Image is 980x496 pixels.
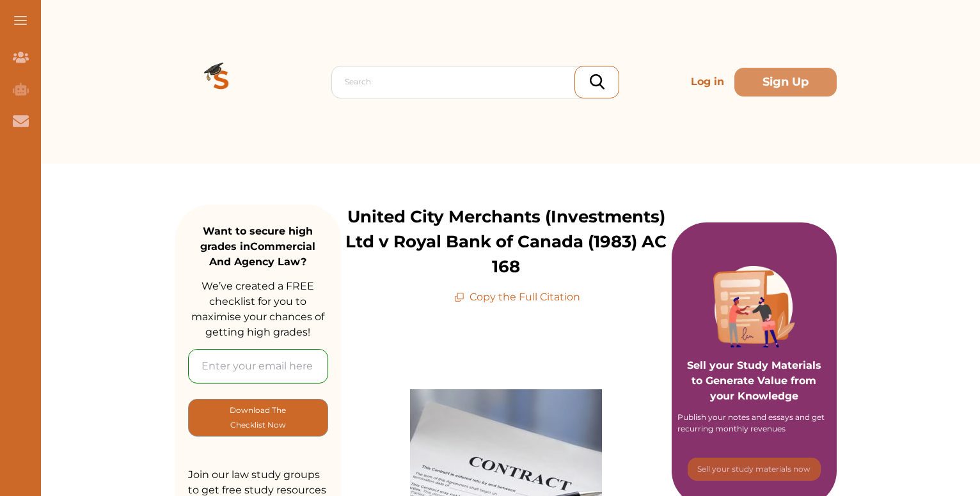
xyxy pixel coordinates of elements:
p: United City Merchants (Investments) Ltd v Royal Bank of Canada (1983) AC 168 [341,205,672,279]
span: We’ve created a FREE checklist for you to maximise your chances of getting high grades! [191,280,324,338]
input: Enter your email here [188,349,328,384]
img: Logo [175,36,267,128]
img: Purple card image [713,266,795,348]
p: Sell your study materials now [697,463,810,475]
p: Log in [686,69,729,95]
p: Sell your Study Materials to Generate Value from your Knowledge [684,322,825,404]
strong: Want to secure high grades in Commercial And Agency Law ? [200,225,315,268]
p: Copy the Full Citation [454,290,580,305]
img: search_icon [590,74,605,89]
p: Download The Checklist Now [214,403,302,433]
button: Sign Up [734,68,837,97]
button: [object Object] [188,399,328,437]
div: Publish your notes and essays and get recurring monthly revenues [677,412,831,435]
button: [object Object] [688,458,821,481]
